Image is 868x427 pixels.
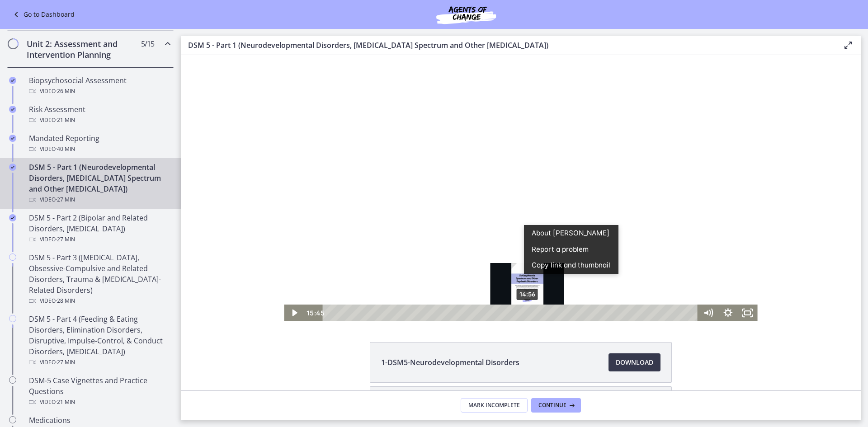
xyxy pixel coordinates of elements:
i: Completed [9,106,16,113]
span: · 21 min [56,115,75,126]
span: · 26 min [56,86,75,97]
div: Video [29,357,170,368]
i: Completed [9,77,16,84]
div: DSM 5 - Part 4 (Feeding & Eating Disorders, Elimination Disorders, Disruptive, Impulse-Control, &... [29,314,170,368]
div: DSM 5 - Part 3 ([MEDICAL_DATA], Obsessive-Compulsive and Related Disorders, Trauma & [MEDICAL_DAT... [29,252,170,306]
i: Completed [9,164,16,171]
i: Completed [9,214,16,221]
span: · 28 min [56,296,75,306]
button: Mark Incomplete [461,398,528,413]
button: Fullscreen [557,249,577,266]
button: Mute [518,249,538,266]
a: About [PERSON_NAME] [343,170,438,186]
button: Copy link and thumbnail [343,202,438,219]
div: DSM-5 Case Vignettes and Practice Questions [29,375,170,408]
span: Continue [538,402,566,409]
a: Download [609,353,660,371]
span: · 27 min [56,234,75,245]
div: Video [29,86,170,97]
span: Download [616,357,653,368]
button: Continue [531,398,581,413]
div: Video [29,194,170,205]
h2: Unit 2: Assessment and Intervention Planning [27,38,137,60]
span: · 21 min [56,397,75,408]
span: Mark Incomplete [468,402,520,409]
div: DSM 5 - Part 2 (Bipolar and Related Disorders, [MEDICAL_DATA]) [29,212,170,245]
button: Show settings menu [537,249,557,266]
a: Go to Dashboard [11,9,75,20]
span: · 27 min [56,357,75,368]
div: Mandated Reporting [29,133,170,155]
img: Agents of Change [412,4,520,25]
div: Video [29,397,170,408]
button: Report a problem [343,186,438,202]
span: · 40 min [56,144,75,155]
span: · 27 min [56,194,75,205]
span: 1-DSM5-Neurodevelopmental Disorders [381,357,519,368]
div: Video [29,115,170,126]
div: Biopsychosocial Assessment [29,75,170,97]
div: Video [29,296,170,306]
i: Completed [9,135,16,142]
div: DSM 5 - Part 1 (Neurodevelopmental Disorders, [MEDICAL_DATA] Spectrum and Other [MEDICAL_DATA]) [29,162,170,205]
span: 5 / 15 [141,38,154,49]
h3: DSM 5 - Part 1 (Neurodevelopmental Disorders, [MEDICAL_DATA] Spectrum and Other [MEDICAL_DATA]) [188,40,828,51]
div: Video [29,234,170,245]
div: Video [29,144,170,155]
div: Risk Assessment [29,104,170,126]
iframe: Video Lesson [181,55,861,321]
